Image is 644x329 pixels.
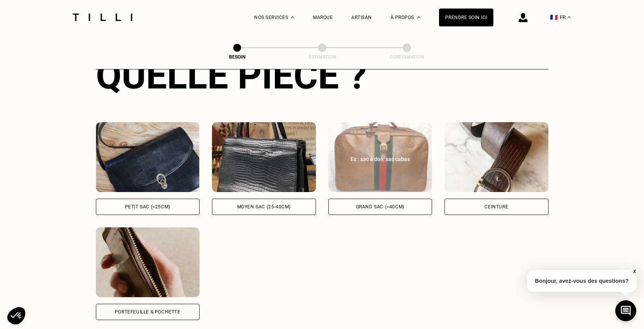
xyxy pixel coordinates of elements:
[291,16,294,18] img: Menu déroulant
[568,16,571,18] img: menu déroulant
[444,122,549,192] img: Tilli retouche votre Ceinture
[439,9,493,26] a: Prendre soin ici
[527,270,637,292] p: Bonjour, avez-vous des questions?
[337,155,424,163] div: Ex : sac à dos, sac cabas
[212,122,316,192] img: Tilli retouche votre Moyen sac (25-40cm)
[237,204,291,209] div: Moyen sac (25-40cm)
[70,14,135,21] img: Logo du service de couturière Tilli
[115,310,181,314] div: Portefeuille & Pochette
[484,204,508,209] div: Ceinture
[96,122,200,192] img: Tilli retouche votre Petit sac (<25cm)
[351,15,372,20] a: Artisan
[198,54,276,60] div: Besoin
[283,54,361,60] div: Estimation
[96,227,200,297] img: Tilli retouche votre Portefeuille & Pochette
[630,267,638,276] button: X
[368,54,446,60] div: Confirmation
[313,15,333,20] a: Marque
[519,13,528,22] img: icône connexion
[96,54,549,97] div: Quelle pièce ?
[417,16,420,18] img: Menu déroulant à propos
[550,14,558,21] span: 🇫🇷
[125,204,170,209] div: Petit sac (<25cm)
[356,204,404,209] div: Grand sac (>40cm)
[328,122,432,192] img: Tilli retouche votre Grand sac (>40cm)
